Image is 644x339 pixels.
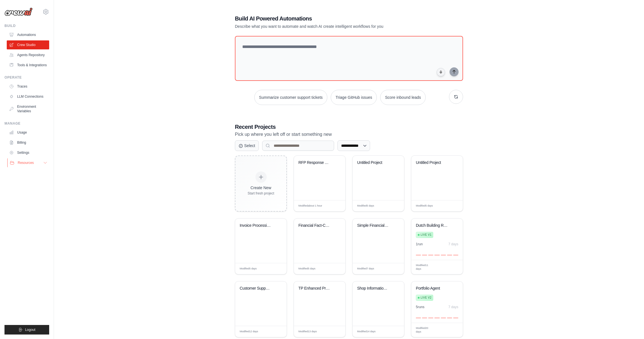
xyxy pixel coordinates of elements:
[453,318,458,318] div: Day 7: 0 executions
[453,255,458,255] div: Day 7: 0 executions
[433,328,443,332] span: Manage
[380,90,426,105] button: Score inbound leads
[7,128,49,137] a: Usage
[235,123,463,131] h3: Recent Projects
[416,311,458,318] div: Activity over last 7 days
[357,204,374,208] span: Modified 5 days
[448,305,458,309] div: 7 days
[433,265,447,269] div: Manage deployment
[428,318,433,318] div: Day 3: 0 executions
[357,223,391,228] div: Simple Financial Document Analyzer
[421,233,431,237] span: Live v1
[416,249,458,255] div: Activity over last 7 days
[357,160,391,165] div: Untitled Project
[298,204,322,208] span: Modified about 1 hour
[254,90,327,105] button: Summarize customer support tickets
[447,255,452,255] div: Day 6: 0 executions
[248,191,274,196] div: Start fresh project
[332,267,337,271] span: Edit
[4,325,49,335] button: Logout
[422,318,427,318] div: Day 2: 0 executions
[18,161,34,165] span: Resources
[433,265,443,269] span: Manage
[332,329,337,334] span: Edit
[434,255,439,255] div: Day 4: 0 executions
[298,267,316,271] span: Modified 5 days
[416,204,433,208] span: Modified 5 days
[416,160,450,165] div: Untitled Project
[450,204,454,208] span: Edit
[448,242,458,246] div: 7 days
[391,204,396,208] span: Edit
[235,140,259,151] button: Select
[433,328,447,332] div: Manage deployment
[441,255,446,255] div: Day 5: 0 executions
[248,185,274,191] div: Create New
[25,327,35,332] span: Logout
[428,255,433,255] div: Day 3: 0 executions
[235,15,424,22] h1: Build AI Powered Automations
[416,255,421,255] div: Day 1: 0 executions
[357,286,391,291] div: Shop Information Retriever
[357,267,374,271] span: Modified 7 days
[7,40,49,49] a: Crew Studio
[7,61,49,70] a: Tools & Integrations
[450,265,454,269] span: Edit
[437,68,445,76] button: Click to speak your automation idea
[416,286,450,291] div: Portfolio Agent
[4,121,49,126] div: Manage
[7,92,49,101] a: LLM Connections
[240,330,258,334] span: Modified 12 days
[298,223,332,228] div: Financial Fact-Checker & Due Diligence
[240,223,274,228] div: Invoice Processing Automation
[235,24,424,29] p: Describe what you want to automate and watch AI create intelligent workflows for you
[7,51,49,59] a: Agents Repository
[391,329,396,334] span: Edit
[4,8,33,16] img: Logo
[240,267,257,271] span: Modified 5 days
[7,82,49,91] a: Traces
[447,318,452,318] div: Day 6: 0 executions
[7,30,49,39] a: Automations
[4,24,49,28] div: Build
[240,286,274,291] div: Customer Support Ticket Automation
[391,267,396,271] span: Edit
[416,305,425,309] div: 5 run s
[7,148,49,157] a: Settings
[416,326,433,334] span: Modified 20 days
[357,330,376,334] span: Modified 14 days
[434,318,439,318] div: Day 4: 0 executions
[416,264,433,271] span: Modified 11 days
[273,329,278,334] span: Edit
[421,296,431,300] span: Live v2
[450,328,454,332] span: Edit
[298,286,332,291] div: TP Enhanced Price Validation with Analytics
[298,160,332,165] div: RFP Response Automation
[7,102,49,116] a: Environment Variables
[7,158,50,167] button: Resources
[441,318,446,318] div: Day 5: 0 executions
[416,242,423,246] div: 1 run
[4,75,49,80] div: Operate
[422,255,427,255] div: Day 2: 0 executions
[416,318,421,318] div: Day 1: 0 executions
[449,90,463,104] button: Get new suggestions
[331,90,377,105] button: Triage GitHub issues
[273,267,278,271] span: Edit
[416,223,450,228] div: Dutch Building Regulations Q&A Assistant
[235,131,463,138] p: Pick up where you left off or start something new
[298,330,317,334] span: Modified 13 days
[7,138,49,147] a: Billing
[332,204,337,208] span: Edit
